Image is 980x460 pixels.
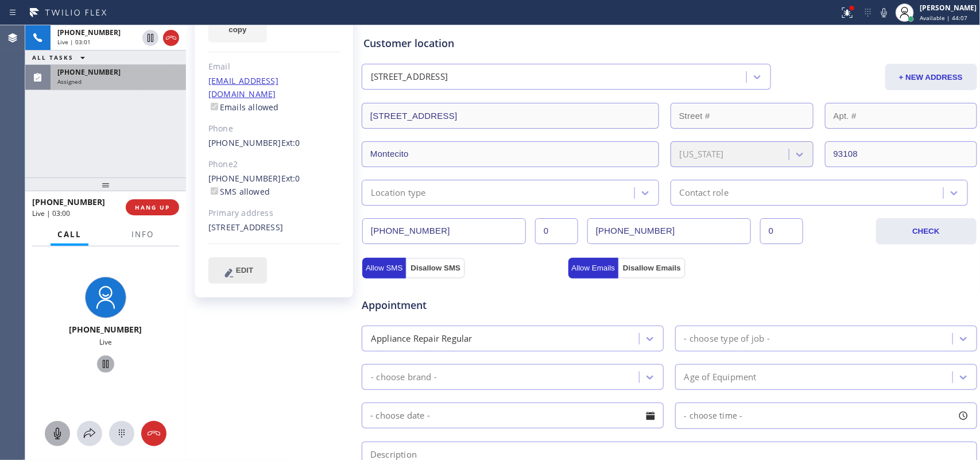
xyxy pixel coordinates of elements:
[57,78,82,86] span: Assigned
[535,218,578,244] input: Ext.
[208,257,267,284] button: EDIT
[371,71,448,84] div: [STREET_ADDRESS]
[211,187,218,195] input: SMS allowed
[876,5,892,21] button: Mute
[32,208,70,218] span: Live | 03:00
[208,122,340,136] div: Phone
[208,186,270,197] label: SMS allowed
[45,421,70,446] button: Mute
[568,258,619,279] button: Allow Emails
[371,332,472,345] div: Appliance Repair Regular
[32,196,105,207] span: [PHONE_NUMBER]
[57,229,82,239] span: Call
[51,223,88,246] button: Call
[57,38,91,46] span: Live | 03:01
[587,218,751,244] input: Phone Number 2
[920,14,967,22] span: Available | 44:07
[825,141,977,167] input: ZIP
[208,16,267,42] button: copy
[362,403,664,428] input: - choose date -
[208,207,340,220] div: Primary address
[885,64,977,90] button: + NEW ADDRESS
[671,103,814,129] input: Street #
[363,36,975,51] div: Customer location
[163,30,179,46] button: Hang up
[99,337,112,347] span: Live
[126,199,179,215] button: HANG UP
[211,103,218,110] input: Emails allowed
[208,173,281,184] a: [PHONE_NUMBER]
[97,355,114,373] button: Hold Customer
[208,221,340,234] div: [STREET_ADDRESS]
[57,28,121,37] span: [PHONE_NUMBER]
[208,102,279,113] label: Emails allowed
[57,67,121,77] span: [PHONE_NUMBER]
[25,51,96,64] button: ALL TASKS
[208,75,278,99] a: [EMAIL_ADDRESS][DOMAIN_NAME]
[618,258,685,279] button: Disallow Emails
[825,103,977,129] input: Apt. #
[135,203,170,211] span: HANG UP
[362,218,526,244] input: Phone Number
[684,410,743,421] span: - choose time -
[876,218,977,245] button: CHECK
[208,60,340,74] div: Email
[371,186,426,199] div: Location type
[125,223,161,246] button: Info
[362,297,565,313] span: Appointment
[236,266,253,275] span: EDIT
[371,370,437,384] div: - choose brand -
[281,173,300,184] span: Ext: 0
[680,186,729,199] div: Contact role
[362,141,659,167] input: City
[920,3,977,13] div: [PERSON_NAME]
[362,258,406,279] button: Allow SMS
[684,332,770,345] div: - choose type of job -
[69,324,142,335] span: [PHONE_NUMBER]
[32,53,73,61] span: ALL TASKS
[406,258,465,279] button: Disallow SMS
[77,421,102,446] button: Open directory
[684,370,757,384] div: Age of Equipment
[208,137,281,148] a: [PHONE_NUMBER]
[208,158,340,171] div: Phone2
[362,103,659,129] input: Address
[142,30,158,46] button: Hold Customer
[141,421,166,446] button: Hang up
[109,421,134,446] button: Open dialpad
[760,218,803,244] input: Ext. 2
[281,137,300,148] span: Ext: 0
[131,229,154,239] span: Info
